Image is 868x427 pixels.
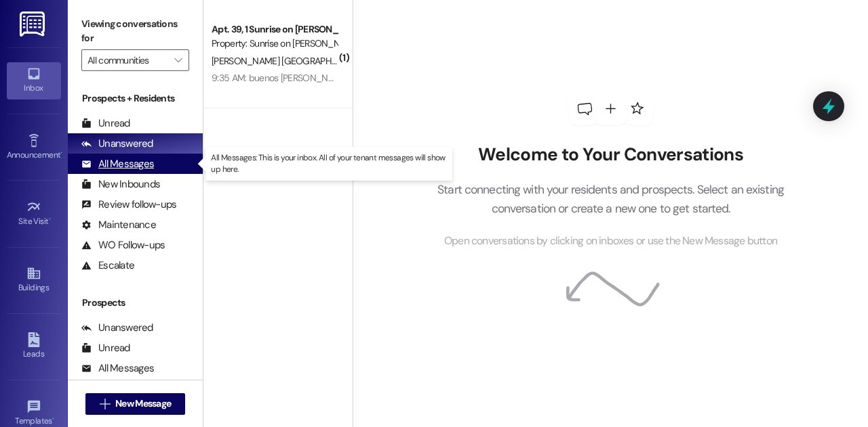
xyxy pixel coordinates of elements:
[87,49,167,71] input: All communities
[7,328,61,365] a: Leads
[212,22,337,37] div: Apt. 39, 1 Sunrise on [PERSON_NAME]
[81,238,165,252] div: WO Follow-ups
[7,196,61,232] a: Site Visit •
[444,233,777,250] span: Open conversations by clicking on inboxes or use the New Message button
[81,361,154,376] div: All Messages
[211,152,447,175] p: All Messages: This is your inbox. All of your tenant messages will show up here.
[68,91,203,106] div: Prospects + Residents
[417,180,805,219] p: Start connecting with your residents and prospects. Select an existing conversation or create a n...
[20,12,47,37] img: ResiDesk Logo
[81,218,156,232] div: Maintenance
[81,341,130,355] div: Unread
[81,177,160,192] div: New Inbounds
[174,55,182,66] i: 
[81,157,154,171] div: All Messages
[7,62,61,99] a: Inbox
[60,148,62,158] span: •
[100,399,110,409] i: 
[417,144,805,166] h2: Welcome to Your Conversations
[115,397,171,411] span: New Message
[212,55,435,67] span: [PERSON_NAME] [GEOGRAPHIC_DATA][PERSON_NAME]
[68,296,203,310] div: Prospects
[81,14,189,49] label: Viewing conversations for
[52,414,54,424] span: •
[81,137,153,151] div: Unanswered
[7,262,61,298] a: Buildings
[81,198,176,212] div: Review follow-ups
[212,37,337,51] div: Property: Sunrise on [PERSON_NAME]
[81,259,134,273] div: Escalate
[85,393,186,415] button: New Message
[81,321,153,335] div: Unanswered
[81,116,130,131] div: Unread
[49,215,51,224] span: •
